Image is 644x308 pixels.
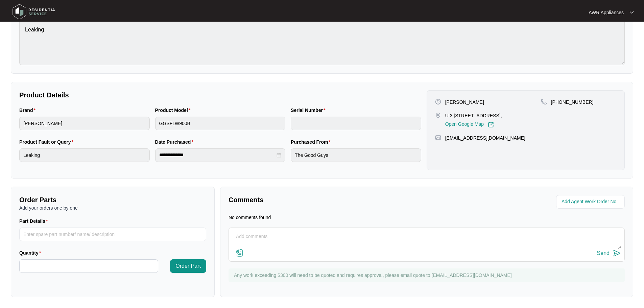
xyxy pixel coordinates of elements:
img: map-pin [435,112,441,118]
input: Serial Number [291,117,421,130]
p: U 3 [STREET_ADDRESS], [445,112,502,119]
p: Comments [229,195,422,205]
img: map-pin [541,99,547,105]
input: Part Details [19,228,206,241]
button: Send [597,249,621,258]
label: Product Model [155,107,193,114]
a: Open Google Map [445,122,494,128]
input: Brand [19,117,150,130]
img: file-attachment-doc.svg [236,249,244,257]
div: Send [597,250,610,256]
img: dropdown arrow [630,11,634,14]
img: send-icon.svg [613,249,621,257]
label: Part Details [19,218,51,224]
img: Link-External [488,122,494,128]
span: Order Part [175,262,201,270]
p: AWR Appliances [589,9,624,16]
input: Add Agent Work Order No. [562,198,621,206]
label: Product Fault or Query [19,139,76,145]
input: Purchased From [291,148,421,162]
p: [PHONE_NUMBER] [551,99,594,105]
label: Serial Number [291,107,328,114]
input: Date Purchased [159,151,276,159]
input: Quantity [20,260,158,273]
label: Date Purchased [155,139,196,145]
img: user-pin [435,99,441,105]
img: map-pin [435,135,441,141]
button: Order Part [170,259,206,273]
input: Product Fault or Query [19,148,150,162]
p: [EMAIL_ADDRESS][DOMAIN_NAME] [445,135,525,141]
p: Order Parts [19,195,206,205]
img: residentia service logo [10,2,57,22]
textarea: Leaking [19,20,625,65]
label: Purchased From [291,139,333,145]
p: No comments found [229,214,271,221]
input: Product Model [155,117,286,130]
p: [PERSON_NAME] [445,99,484,105]
label: Quantity [19,250,44,256]
p: Product Details [19,90,421,100]
label: Brand [19,107,38,114]
p: Add your orders one by one [19,205,206,211]
p: Any work exceeding $300 will need to be quoted and requires approval, please email quote to [EMAI... [234,272,621,279]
